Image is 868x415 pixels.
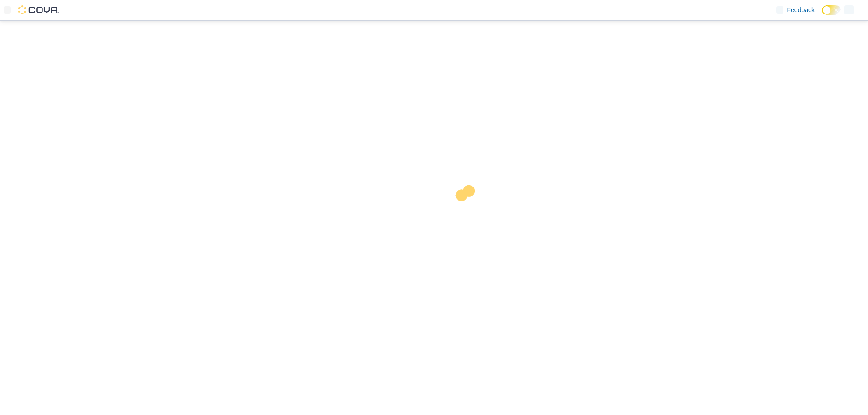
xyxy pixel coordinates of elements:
input: Dark Mode [822,5,841,15]
a: Feedback [773,1,818,19]
span: Feedback [787,5,815,14]
img: cova-loader [434,178,502,246]
img: Cova [18,5,59,14]
span: Dark Mode [822,15,822,15]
